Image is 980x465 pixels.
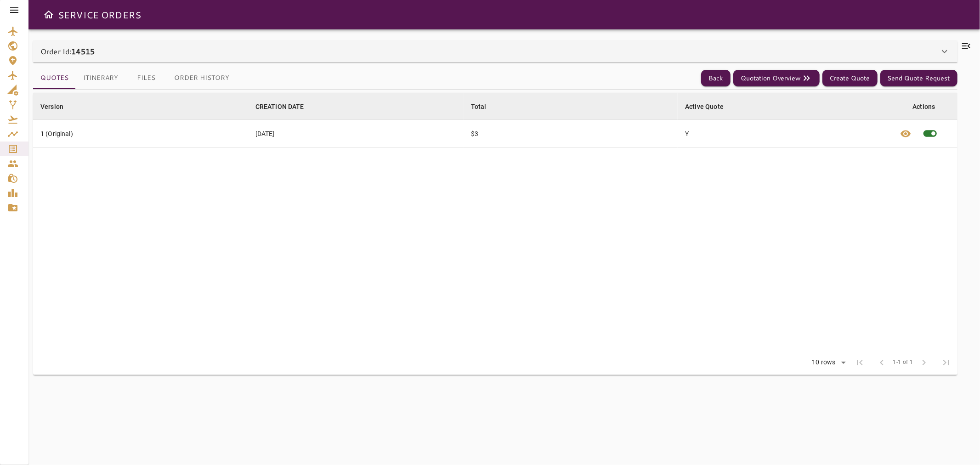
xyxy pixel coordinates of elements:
div: Order Id:14515 [33,40,957,62]
div: 10 rows [806,356,849,369]
span: Previous Page [871,352,893,374]
td: $3 [464,120,678,147]
td: [DATE] [248,120,464,147]
button: Create Quote [822,70,878,87]
button: View quote details [895,120,917,147]
td: Y [678,120,892,147]
button: Quotation Overview [733,70,820,87]
button: Files [125,67,167,89]
button: Order History [167,67,237,89]
span: This quote is already active [917,120,944,147]
b: 14515 [71,46,95,57]
div: 10 rows [810,358,838,366]
span: CREATION DATE [255,101,316,112]
button: Quotes [33,67,76,89]
button: Send Quote Request [880,70,957,87]
div: CREATION DATE [255,101,304,112]
td: 1 (Original) [33,120,248,147]
p: Order Id: [40,46,95,57]
div: Total [471,101,487,112]
span: Active Quote [685,101,736,112]
div: Active Quote [685,101,724,112]
span: Total [471,101,498,112]
h6: SERVICE ORDERS [58,7,141,22]
span: Version [40,101,75,112]
span: Last Page [935,352,957,374]
div: basic tabs example [33,67,237,89]
button: Back [701,70,731,87]
span: visibility [900,128,911,139]
span: 1-1 of 1 [893,358,913,367]
span: First Page [849,352,871,374]
div: Version [40,101,63,112]
span: Next Page [913,352,935,374]
button: Itinerary [76,67,125,89]
button: Open drawer [40,6,58,24]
